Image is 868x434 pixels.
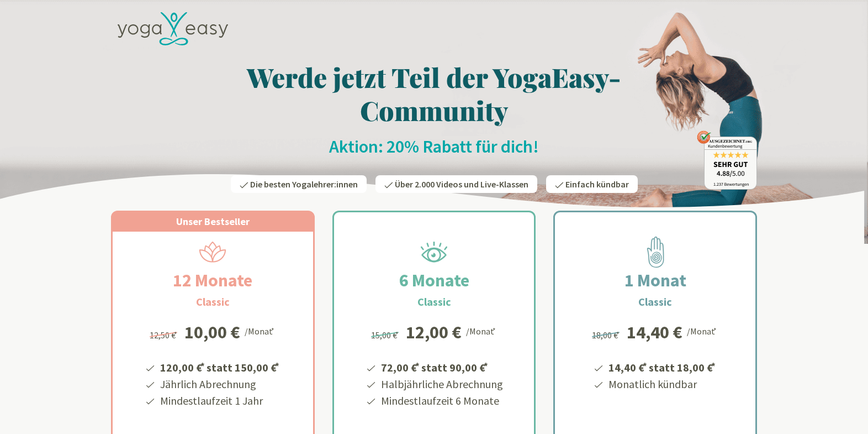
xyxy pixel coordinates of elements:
div: 12,00 € [406,323,462,341]
h3: Classic [638,294,672,310]
li: 120,00 € statt 150,00 € [158,357,281,376]
h2: Aktion: 20% Rabatt für dich! [111,135,757,158]
li: Halbjährliche Abrechnung [379,376,503,393]
div: 10,00 € [184,323,240,341]
h2: 6 Monate [373,267,496,294]
span: 15,00 € [371,330,400,341]
div: /Monat [245,323,276,338]
span: Über 2.000 Videos und Live-Klassen [395,179,528,190]
span: Einfach kündbar [565,179,629,190]
h1: Werde jetzt Teil der YogaEasy-Community [111,60,757,127]
li: Mindestlaufzeit 1 Jahr [158,393,281,409]
div: 14,40 € [627,323,682,341]
li: Monatlich kündbar [607,376,717,393]
li: 14,40 € statt 18,00 € [607,357,717,376]
li: Jährlich Abrechnung [158,376,281,393]
h3: Classic [196,294,230,310]
h2: 12 Monate [146,267,279,294]
span: 12,50 € [150,330,179,341]
img: ausgezeichnet_badge.png [697,130,757,190]
span: Die besten Yogalehrer:innen [250,179,358,190]
span: Unser Bestseller [176,215,250,228]
li: Mindestlaufzeit 6 Monate [379,393,503,409]
span: 18,00 € [592,330,621,341]
li: 72,00 € statt 90,00 € [379,357,503,376]
div: /Monat [466,323,497,338]
h2: 1 Monat [598,267,713,294]
div: /Monat [687,323,718,338]
h3: Classic [417,294,451,310]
